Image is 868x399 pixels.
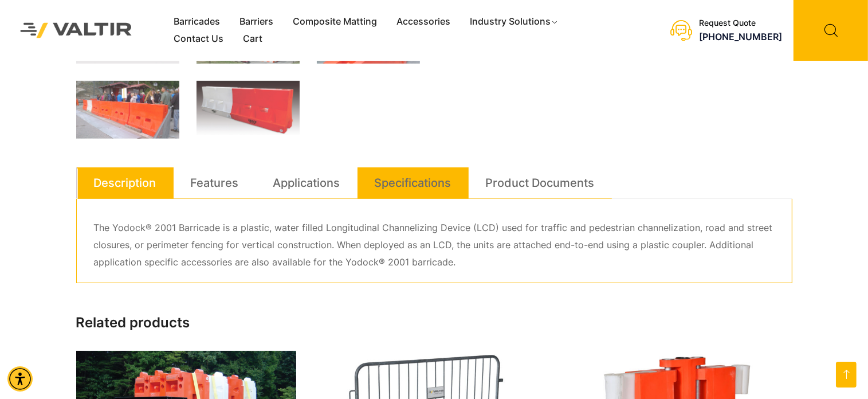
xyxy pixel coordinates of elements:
[460,13,568,30] a: Industry Solutions
[191,167,239,198] a: Features
[283,13,387,30] a: Composite Matting
[233,30,272,48] a: Cart
[836,362,857,388] a: Open this option
[230,13,283,30] a: Barriers
[7,366,33,392] div: Accessibility Menu
[76,81,179,139] img: A crowd gathers near orange barricades in front of an information booth, with a mountainous backd...
[94,220,775,271] p: The Yodock® 2001 Barricade is a plastic, water filled Longitudinal Channelizing Device (LCD) used...
[164,30,233,48] a: Contact Us
[94,167,156,198] a: Description
[486,167,595,198] a: Product Documents
[273,167,340,198] a: Applications
[197,81,300,139] img: Two traffic barriers, one white and one orange, with a logo, designed for road safety and separat...
[699,31,782,42] a: call (888) 496-3625
[76,315,792,331] h2: Related products
[387,13,460,30] a: Accessories
[164,13,230,30] a: Barricades
[375,167,451,198] a: Specifications
[9,11,144,49] img: Valtir Rentals
[699,18,782,28] div: Request Quote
